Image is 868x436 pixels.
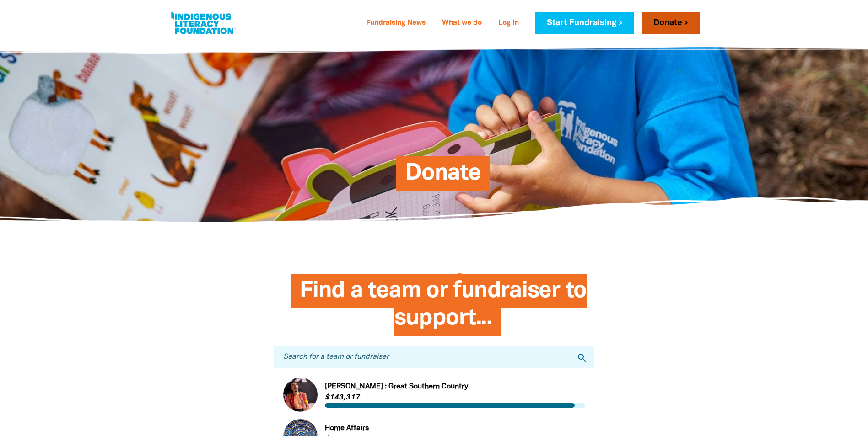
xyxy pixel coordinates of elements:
a: What we do [437,16,487,31]
a: Donate [642,12,699,34]
a: Start Fundraising [535,12,634,34]
i: search [577,352,588,363]
span: Find a team or fundraiser to support... [300,281,587,336]
a: Fundraising News [361,16,431,31]
a: Log In [493,16,524,31]
span: Donate [405,163,481,191]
